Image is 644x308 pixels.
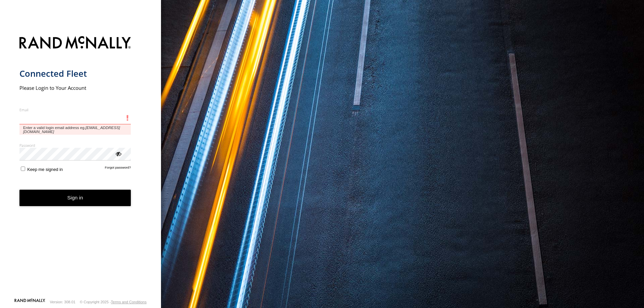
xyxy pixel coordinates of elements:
a: Forgot password? [105,166,131,172]
div: ViewPassword [115,150,121,157]
div: © Copyright 2025 - [80,300,147,304]
h2: Please Login to Your Account [19,84,131,91]
button: Sign in [19,190,131,206]
div: Version: 308.01 [50,300,75,304]
h1: Connected Fleet [19,68,131,79]
label: Password [19,143,131,148]
input: Keep me signed in [21,167,25,171]
form: main [19,32,142,298]
a: Terms and Conditions [111,300,147,304]
label: Email [19,107,131,112]
em: [EMAIL_ADDRESS][DOMAIN_NAME] [23,126,120,134]
span: Enter a valid login email address eg. [19,124,131,135]
a: Visit our Website [14,299,45,305]
img: Rand McNally [19,35,131,52]
span: Keep me signed in [27,167,63,172]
